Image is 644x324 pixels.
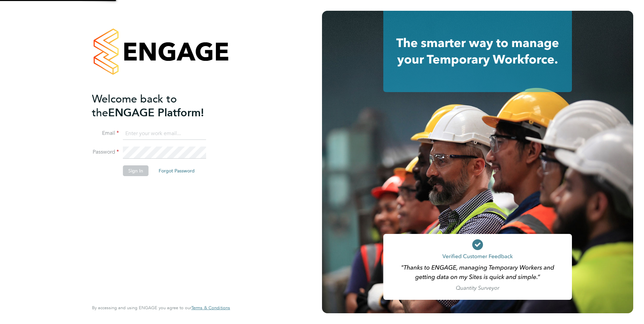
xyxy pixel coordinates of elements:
span: Terms & Conditions [191,305,230,311]
input: Enter your work email... [123,128,206,140]
span: Welcome back to the [92,92,177,119]
button: Forgot Password [153,165,200,176]
span: By accessing and using ENGAGE you agree to our [92,305,230,311]
h2: ENGAGE Platform! [92,92,223,120]
a: Terms & Conditions [191,305,230,311]
button: Sign In [123,165,149,176]
label: Password [92,149,119,156]
label: Email [92,130,119,137]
